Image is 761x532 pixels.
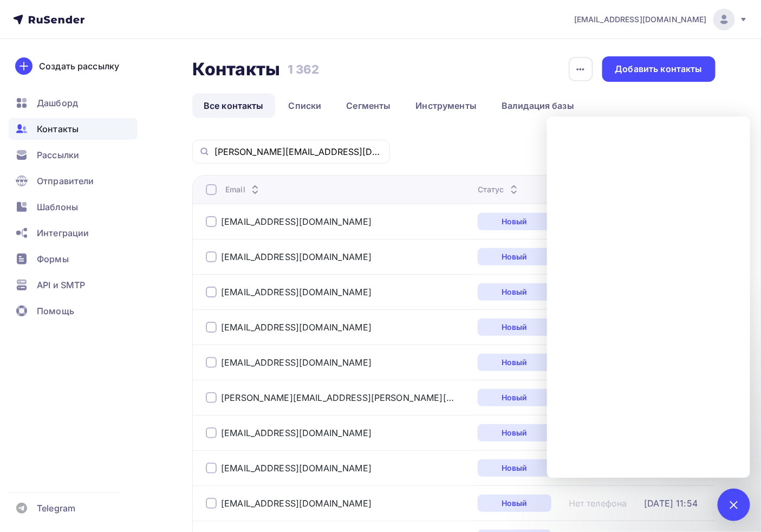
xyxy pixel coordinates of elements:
a: [EMAIL_ADDRESS][DOMAIN_NAME] [221,463,372,473]
a: Новый [478,283,551,301]
span: Формы [37,252,69,265]
input: Поиск [214,146,383,158]
div: Email [225,184,262,195]
a: Новый [478,248,551,265]
a: [EMAIL_ADDRESS][DOMAIN_NAME] [221,251,372,262]
h3: 1 362 [288,62,320,77]
a: Новый [478,389,551,406]
a: [EMAIL_ADDRESS][DOMAIN_NAME] [574,9,748,30]
a: [DATE] 11:54 [645,498,698,509]
span: Интеграции [37,226,89,239]
a: Валидация базы [490,93,586,118]
a: Отправители [9,170,138,192]
a: Все контакты [192,93,275,118]
a: Новый [478,354,551,371]
a: Списки [277,93,333,118]
span: Шаблоны [37,200,78,213]
a: [EMAIL_ADDRESS][DOMAIN_NAME] [221,216,372,227]
a: Дашборд [9,92,138,114]
div: Статус [478,184,521,195]
a: Инструменты [405,93,489,118]
a: Новый [478,495,551,512]
span: Контакты [37,122,79,135]
div: Добавить контакты [615,63,703,75]
span: Отправители [37,174,94,187]
a: [PERSON_NAME][EMAIL_ADDRESS][PERSON_NAME][DOMAIN_NAME] [221,392,454,403]
div: Создать рассылку [39,60,119,73]
span: Дашборд [37,96,78,109]
a: [EMAIL_ADDRESS][DOMAIN_NAME] [221,357,372,368]
a: Сегменты [335,93,402,118]
span: [EMAIL_ADDRESS][DOMAIN_NAME] [574,14,707,25]
a: Новый [478,319,551,336]
span: Telegram [37,502,75,515]
span: Помощь [37,304,74,317]
a: [EMAIL_ADDRESS][DOMAIN_NAME] [221,498,372,509]
a: [EMAIL_ADDRESS][DOMAIN_NAME] [221,287,372,297]
a: Новый [478,424,551,442]
span: Рассылки [37,148,79,161]
span: API и SMTP [37,278,85,291]
a: Формы [9,248,138,270]
a: Контакты [9,118,138,140]
a: Новый [478,213,551,230]
a: [EMAIL_ADDRESS][DOMAIN_NAME] [221,427,372,438]
h2: Контакты [192,59,280,80]
a: Новый [478,459,551,477]
a: Рассылки [9,144,138,166]
a: [EMAIL_ADDRESS][DOMAIN_NAME] [221,322,372,333]
a: Нет телефона [569,498,627,509]
a: Шаблоны [9,196,138,218]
